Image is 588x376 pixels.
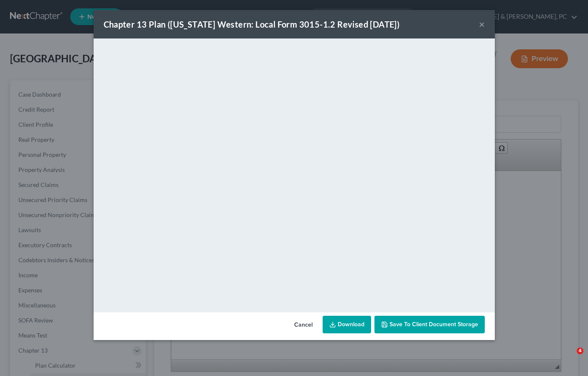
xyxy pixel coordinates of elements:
a: Download [323,316,371,333]
button: Cancel [288,317,319,333]
iframe: Intercom live chat [560,348,580,368]
span: Save to Client Document Storage [389,321,478,328]
button: Save to Client Document Storage [374,316,485,333]
span: 4 [577,348,583,354]
div: Chapter 13 Plan ([US_STATE] Western: Local Form 3015-1.2 Revised [DATE]) [104,18,400,30]
iframe: <object ng-attr-data='[URL][DOMAIN_NAME]' type='application/pdf' width='100%' height='650px'></ob... [94,38,495,310]
button: × [479,19,485,29]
